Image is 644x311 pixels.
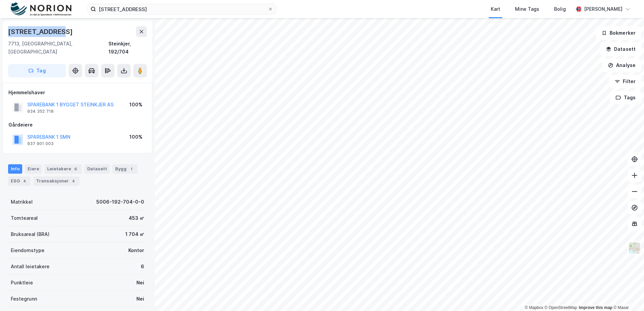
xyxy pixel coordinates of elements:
div: 4 [70,178,77,184]
img: norion-logo.80e7a08dc31c2e691866.png [11,2,71,16]
iframe: Chat Widget [610,279,644,311]
div: Hjemmelshaver [8,89,147,97]
div: Nei [136,279,144,287]
div: 7713, [GEOGRAPHIC_DATA], [GEOGRAPHIC_DATA] [8,40,108,56]
button: Bokmerker [596,26,641,40]
a: Improve this map [579,305,612,310]
div: Matrikkel [11,198,33,206]
div: 100% [129,101,142,109]
div: Bruksareal (BRA) [11,230,50,238]
div: 6 [141,263,144,271]
div: Leietakere [44,164,82,174]
div: Transaksjoner [33,176,79,186]
div: 937 901 003 [27,141,54,146]
div: Datasett [85,164,110,174]
div: Tomteareal [11,214,38,222]
button: Analyse [602,59,641,72]
div: 100% [129,133,142,141]
div: 453 ㎡ [129,214,144,222]
button: Filter [609,75,641,88]
div: Gårdeiere [8,121,147,129]
div: Nei [136,295,144,303]
div: Kontor [128,246,144,254]
div: Mine Tags [515,5,539,13]
div: Eiere [25,164,42,174]
div: Eiendomstype [11,246,44,254]
img: Z [628,242,641,254]
div: 1 704 ㎡ [125,230,144,238]
div: Punktleie [11,279,33,287]
div: [STREET_ADDRESS] [8,26,74,37]
button: Tag [8,64,66,77]
div: Bolig [554,5,566,13]
div: [PERSON_NAME] [584,5,622,13]
div: ESG [8,176,31,186]
div: 6 [72,166,79,172]
div: Bygg [112,164,137,174]
div: 1 [128,166,135,172]
div: Kontrollprogram for chat [610,279,644,311]
div: Festegrunn [11,295,37,303]
div: Antall leietakere [11,263,50,271]
div: Steinkjer, 192/704 [108,40,147,56]
div: Kart [491,5,500,13]
div: 5006-192-704-0-0 [96,198,144,206]
button: Datasett [600,42,641,56]
a: Mapbox [525,305,543,310]
button: Tags [610,91,641,104]
div: Info [8,164,22,174]
div: 934 352 718 [27,109,54,114]
a: OpenStreetMap [545,305,577,310]
div: 4 [21,178,28,184]
input: Søk på adresse, matrikkel, gårdeiere, leietakere eller personer [96,4,268,14]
